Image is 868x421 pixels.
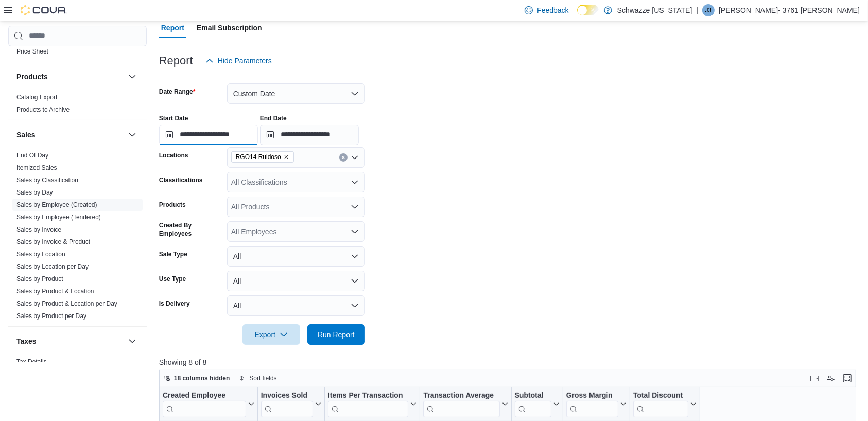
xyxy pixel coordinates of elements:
a: Sales by Employee (Tendered) [16,214,101,221]
div: Gross Margin [566,391,618,417]
div: Items Per Transaction [328,391,409,417]
button: Open list of options [351,153,359,162]
a: Sales by Product [16,275,63,283]
button: Total Discount [633,391,697,417]
button: Taxes [126,335,138,347]
span: Sales by Product & Location [16,287,94,295]
button: Created Employee [163,391,254,417]
span: Sales by Invoice [16,225,61,234]
a: Sales by Day [16,189,53,196]
div: Items Per Transaction [328,391,409,400]
button: Hide Parameters [201,50,276,71]
button: Sales [126,129,138,141]
p: Schwazze [US_STATE] [617,4,692,16]
div: Transaction Average [423,391,499,417]
h3: Taxes [16,336,37,346]
a: Sales by Product per Day [16,312,86,320]
span: Products to Archive [16,106,70,114]
button: Display options [825,372,837,384]
button: Subtotal [514,391,559,417]
span: Sales by Classification [16,176,78,184]
button: Open list of options [351,203,359,211]
a: Tax Details [16,358,47,365]
a: Sales by Product & Location per Day [16,300,117,307]
span: Export [249,324,294,345]
img: Cova [21,5,67,15]
label: Start Date [159,114,188,122]
a: Sales by Employee (Created) [16,201,97,208]
div: Jennifer- 3761 Seward [702,4,715,16]
span: Report [161,17,184,38]
button: Taxes [16,336,124,346]
button: Sales [16,130,124,140]
a: Products to Archive [16,106,70,113]
button: Run Report [307,324,365,345]
button: Open list of options [351,227,359,236]
div: Total Discount [633,391,688,417]
div: Subtotal [514,391,551,417]
button: Export [242,324,300,345]
div: Taxes [8,356,147,384]
div: Invoices Sold [261,391,313,400]
a: Sales by Classification [16,177,78,184]
span: RGO14 Ruidoso [236,152,281,162]
label: Products [159,201,186,209]
label: Is Delivery [159,300,190,308]
button: 18 columns hidden [160,372,234,384]
button: Remove RGO14 Ruidoso from selection in this group [283,154,289,160]
button: Invoices Sold [261,391,321,417]
button: Custom Date [227,83,365,104]
div: Gross Margin [566,391,618,400]
button: Clear input [339,153,348,162]
button: All [227,271,365,291]
label: Date Range [159,87,196,96]
button: Open list of options [351,178,359,186]
span: Feedback [537,5,568,15]
button: Items Per Transaction [328,391,417,417]
span: Sort fields [249,374,276,382]
span: Sales by Product & Location per Day [16,300,117,308]
p: Showing 8 of 8 [159,357,863,367]
span: 18 columns hidden [174,374,230,382]
h3: Report [159,55,193,67]
input: Press the down key to open a popover containing a calendar. [159,125,258,145]
label: End Date [260,114,287,122]
span: Tax Details [16,358,47,366]
button: Keyboard shortcuts [808,372,821,384]
label: Locations [159,151,188,160]
a: Sales by Invoice [16,226,61,233]
a: Sales by Invoice & Product [16,238,90,245]
span: Run Report [318,329,355,340]
a: Price Sheet [16,48,48,55]
h3: Products [16,72,48,82]
span: Sales by Invoice & Product [16,238,90,246]
button: All [227,246,365,267]
a: Sales by Location [16,251,65,258]
span: Email Subscription [197,17,262,38]
div: Subtotal [514,391,551,400]
button: Enter fullscreen [841,372,854,384]
span: Catalog Export [16,93,57,101]
div: Created Employee [163,391,246,417]
p: [PERSON_NAME]- 3761 [PERSON_NAME] [719,4,860,16]
div: Sales [8,149,147,326]
a: End Of Day [16,152,48,159]
button: Gross Margin [566,391,626,417]
span: Itemized Sales [16,164,57,172]
div: Pricing [8,45,147,62]
input: Press the down key to open a popover containing a calendar. [260,125,359,145]
p: | [696,4,698,16]
span: Sales by Day [16,188,53,197]
a: Catalog Export [16,94,57,101]
a: Sales by Location per Day [16,263,89,270]
div: Products [8,91,147,120]
button: Sort fields [235,372,281,384]
button: All [227,295,365,316]
label: Use Type [159,275,186,283]
span: Price Sheet [16,47,48,56]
